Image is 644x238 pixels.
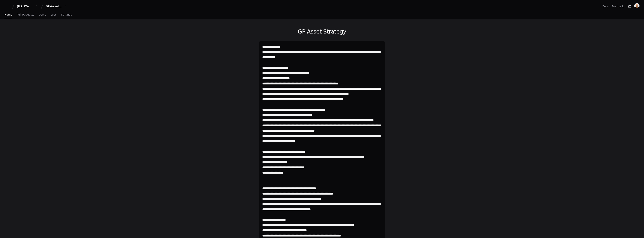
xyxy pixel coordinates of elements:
button: GP-Asset Strategy [44,3,68,10]
a: Users [39,10,46,19]
a: Logs [51,10,57,19]
span: Settings [61,13,72,16]
a: Home [4,10,12,19]
iframe: Open customer support [632,226,642,236]
a: Pull Requests [17,10,34,19]
button: Feedback [612,4,624,8]
a: Docs [602,4,609,8]
span: Pull Requests [17,13,34,16]
button: [US_STATE] Pacific [15,3,39,10]
a: Settings [61,10,72,19]
div: GP-Asset Strategy [46,4,62,8]
h1: GP-Asset Strategy [259,28,385,35]
img: avatar [634,3,640,8]
span: Home [4,13,12,16]
span: Users [39,13,46,16]
div: [US_STATE] Pacific [17,4,33,8]
span: Logs [51,13,57,16]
